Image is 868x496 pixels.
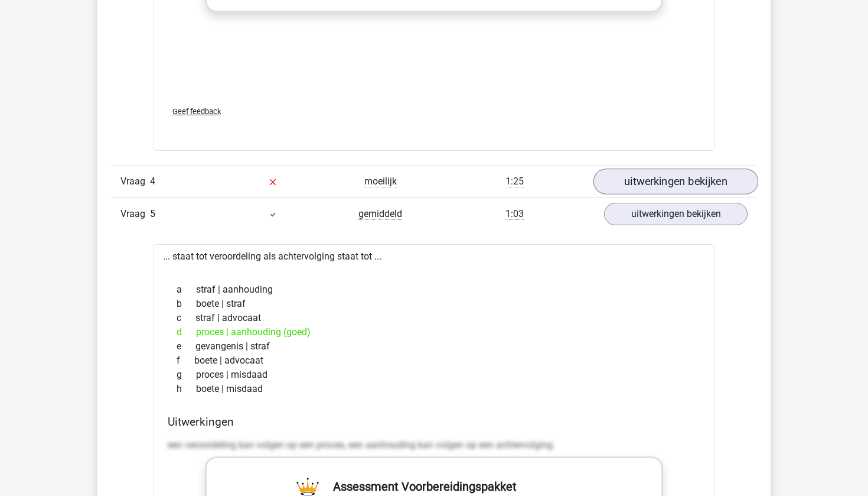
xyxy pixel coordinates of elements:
span: 1:25 [505,176,524,187]
span: b [177,297,196,311]
div: straf | advocaat [168,311,700,325]
span: g [177,368,196,382]
span: a [177,283,196,297]
span: Vraag [120,174,150,189]
span: 5 [150,208,155,219]
div: boete | straf [168,297,700,311]
span: 4 [150,176,155,187]
span: f [177,354,194,368]
span: d [177,325,196,339]
span: Geef feedback [172,107,221,116]
span: Vraag [120,207,150,221]
div: straf | aanhouding [168,283,700,297]
div: boete | advocaat [168,354,700,368]
div: proces | misdaad [168,368,700,382]
div: boete | misdaad [168,382,700,396]
span: gemiddeld [358,208,402,220]
span: moeilijk [364,176,397,187]
div: gevangenis | straf [168,339,700,354]
div: proces | aanhouding (goed) [168,325,700,339]
span: c [177,311,195,325]
span: h [177,382,196,396]
span: 1:03 [505,208,524,220]
p: een veroordeling kan volgen op een proces, een aanhouding kan volgen op een achtervolging. [168,438,700,452]
h4: Uitwerkingen [168,415,700,429]
span: e [177,339,195,354]
a: uitwerkingen bekijken [604,203,748,225]
a: uitwerkingen bekijken [593,168,758,194]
